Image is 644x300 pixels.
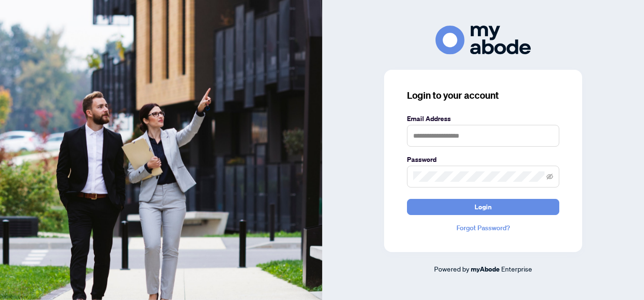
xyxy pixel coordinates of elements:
span: Enterprise [501,264,532,273]
label: Email Address [407,113,559,124]
label: Password [407,154,559,165]
span: Login [475,199,492,215]
a: myAbode [471,264,500,274]
a: Forgot Password? [407,223,559,233]
img: ma-logo [436,26,531,55]
button: Login [407,199,559,215]
span: Powered by [434,264,469,273]
span: eye-invisible [546,173,553,180]
h3: Login to your account [407,89,559,102]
